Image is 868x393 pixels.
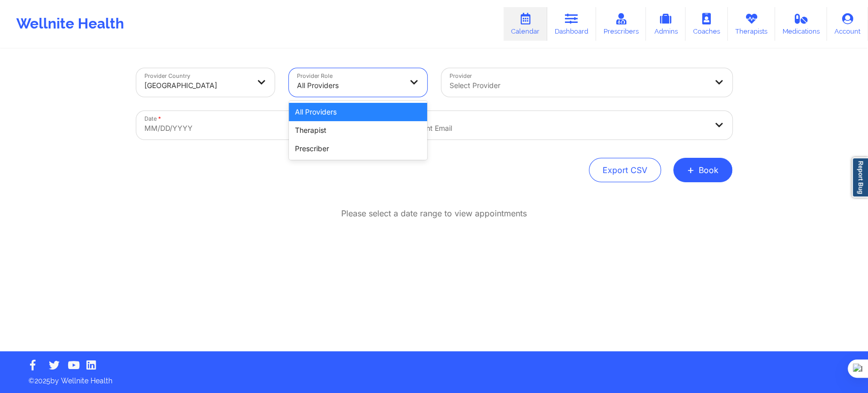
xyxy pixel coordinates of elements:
[596,7,646,41] a: Prescribers
[852,157,868,198] a: Report Bug
[547,7,596,41] a: Dashboard
[685,7,728,41] a: Coaches
[827,7,868,41] a: Account
[687,167,695,173] span: +
[289,121,427,139] div: Therapist
[589,158,661,182] button: Export CSV
[297,74,402,97] div: All Providers
[289,139,427,158] div: Prescriber
[21,369,847,386] p: © 2025 by Wellnite Health
[775,7,827,41] a: Medications
[646,7,685,41] a: Admins
[289,103,427,121] div: All Providers
[673,158,732,182] button: +Book
[503,7,547,41] a: Calendar
[144,74,249,97] div: [GEOGRAPHIC_DATA]
[728,7,775,41] a: Therapists
[341,208,527,219] p: Please select a date range to view appointments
